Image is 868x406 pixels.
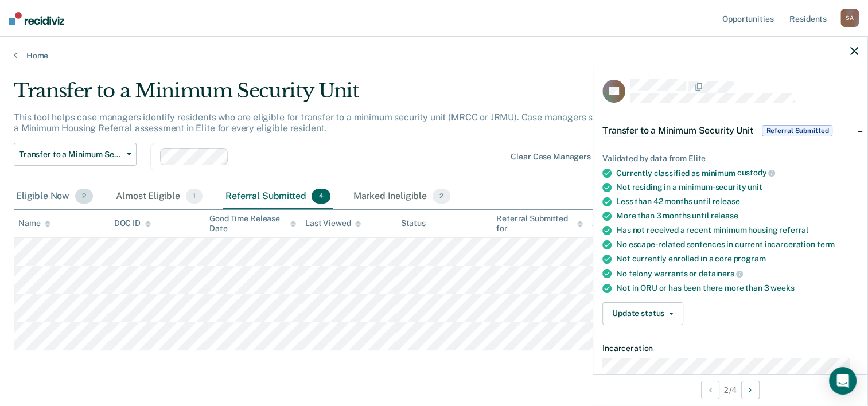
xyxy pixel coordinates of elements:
span: release [712,197,739,206]
span: 1 [186,189,203,204]
span: custody [737,168,776,177]
div: Marked Ineligible [351,184,453,209]
div: Status [401,218,426,228]
div: Not residing in a minimum-security [616,182,858,192]
div: Referral Submitted for [496,214,583,233]
dt: Incarceration [602,343,858,353]
div: No escape-related sentences in current incarceration [616,240,858,249]
div: DOC ID [114,218,151,228]
div: Last Viewed [305,218,361,228]
span: detainers [699,269,743,278]
span: 2 [433,189,450,204]
div: Transfer to a Minimum Security Unit [14,79,665,112]
span: release [711,211,738,220]
div: Open Intercom Messenger [829,367,857,395]
div: Clear case managers [511,152,590,162]
span: Referral Submitted [762,125,832,136]
div: Less than 42 months until [616,197,858,206]
p: This tool helps case managers identify residents who are eligible for transfer to a minimum secur... [14,112,659,134]
button: Previous Opportunity [701,381,719,399]
div: Not in ORU or has been there more than 3 [616,283,858,293]
span: Transfer to a Minimum Security Unit [602,125,753,136]
span: weeks [770,283,794,292]
span: referral [779,225,808,235]
span: program [733,254,765,263]
span: Transfer to a Minimum Security Unit [19,150,122,159]
div: Name [18,218,50,228]
div: Referral Submitted [223,184,332,209]
button: Next Opportunity [741,381,760,399]
div: Not currently enrolled in a core [616,254,858,264]
span: unit [748,182,762,192]
button: Update status [602,302,683,325]
div: Assigned to [592,218,646,228]
div: Transfer to a Minimum Security UnitReferral Submitted [593,112,867,149]
div: Validated by data from Elite [602,154,858,163]
div: More than 3 months until [616,211,858,221]
div: No felony warrants or [616,268,858,279]
span: term [817,240,835,249]
div: Eligible Now [14,184,95,209]
div: Currently classified as minimum [616,168,858,178]
div: Has not received a recent minimum housing [616,225,858,235]
span: 2 [75,189,93,204]
span: 4 [312,189,330,204]
div: Almost Eligible [114,184,205,209]
img: Recidiviz [9,12,64,25]
div: 2 / 4 [593,374,867,405]
div: S A [840,9,859,27]
a: Home [14,50,854,61]
div: Good Time Release Date [209,214,296,233]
